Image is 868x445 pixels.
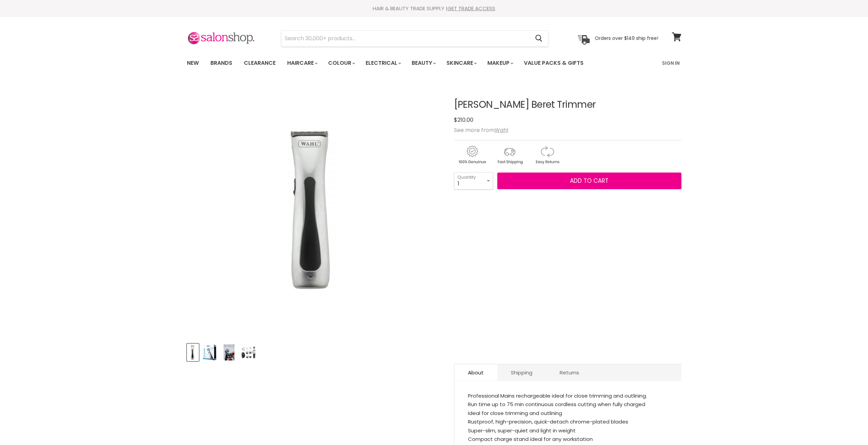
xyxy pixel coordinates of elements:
[239,56,281,70] a: Clearance
[441,56,481,70] a: Skincare
[658,56,684,70] a: Sign In
[323,56,359,70] a: Colour
[454,364,497,381] a: About
[202,344,218,360] img: Wahl Beret Trimmer
[595,35,658,41] p: Orders over $149 ship free!
[240,344,256,360] img: Wahl Beret Trimmer
[220,344,238,361] button: Wahl Beret Trimmer
[205,56,237,70] a: Brands
[361,56,405,70] a: Electrical
[454,116,473,124] span: $210.00
[178,53,690,73] nav: Main
[454,126,508,134] span: See more from
[187,83,442,337] div: Wahl Beret Trimmer image. Click or Scroll to Zoom.
[240,344,257,361] button: Wahl Beret Trimmer
[468,400,668,409] li: Run time up to 75 min continuous cordless cutting when fully charged
[454,145,490,165] img: genuine.gif
[454,100,681,110] h1: [PERSON_NAME] Beret Trimmer
[186,342,443,361] div: Product thumbnails
[497,364,546,381] a: Shipping
[454,172,493,189] select: Quantity
[281,30,548,47] form: Product
[221,344,237,360] img: Wahl Beret Trimmer
[570,177,608,185] span: Add to cart
[187,344,199,361] button: Wahl Beret Trimmer
[281,31,530,46] input: Search
[407,56,440,70] a: Beauty
[178,5,690,12] div: HAIR & BEAUTY TRADE SUPPLY |
[495,126,508,134] a: Wahl
[491,145,528,165] img: shipping.gif
[468,435,668,444] li: Compact charge stand ideal for any workstation
[529,145,565,165] img: returns.gif
[546,364,593,381] a: Returns
[468,417,668,426] li: Rustproof, high-precision, quick-detach chrome-plated blades
[201,344,218,361] button: Wahl Beret Trimmer
[182,56,204,70] a: New
[282,56,322,70] a: Haircare
[497,173,681,190] button: Add to cart
[468,391,668,444] div: Professional Mains rechargeable ideal for close trimming and outlining.
[188,344,198,360] img: Wahl Beret Trimmer
[254,120,374,299] img: Wahl Beret Trimmer
[482,56,517,70] a: Makeup
[519,56,589,70] a: Value Packs & Gifts
[530,31,548,46] button: Search
[468,409,668,418] li: Ideal for close trimming and outlining
[447,5,495,12] a: GET TRADE ACCESS
[182,53,623,73] ul: Main menu
[468,426,668,435] li: Super-slim, super-quiet and light in weight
